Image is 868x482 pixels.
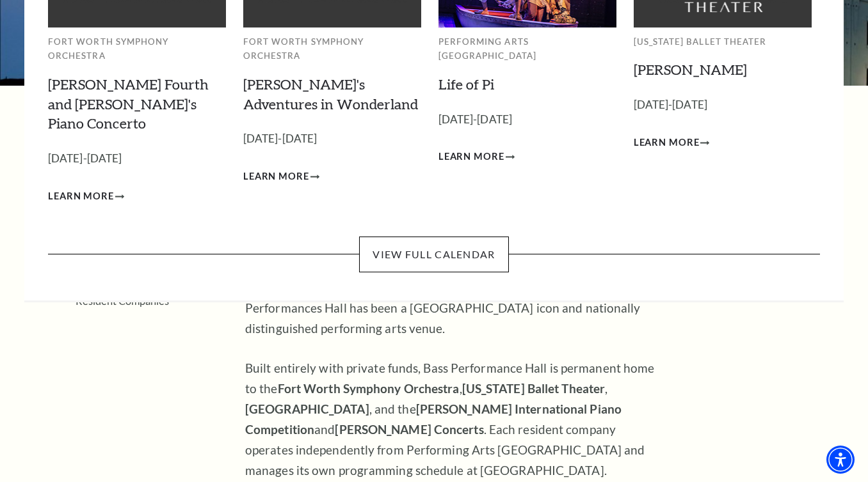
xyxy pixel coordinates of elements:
div: Accessibility Menu [826,446,855,474]
span: Learn More [243,169,309,185]
a: Learn More Life of Pi [438,149,515,165]
a: Learn More Brahms Fourth and Grieg's Piano Concerto [48,189,124,205]
a: Learn More Alice's Adventures in Wonderland [243,169,319,185]
p: [DATE]-[DATE] [634,96,812,114]
p: Built entirely with private funds, Bass Performance Hall is permanent home to the , , , and the a... [245,358,661,481]
strong: Fort Worth Symphony Orchestra [278,381,460,396]
p: [US_STATE] Ballet Theater [634,35,812,49]
strong: [PERSON_NAME] Concerts [335,422,483,437]
a: [PERSON_NAME]'s Adventures in Wonderland [243,75,418,113]
a: [PERSON_NAME] [634,61,747,78]
p: Performing Arts [GEOGRAPHIC_DATA] [438,35,616,63]
span: Learn More [634,135,700,151]
a: Learn More Peter Pan [634,135,710,151]
a: Life of Pi [438,75,494,93]
strong: [US_STATE] Ballet Theater [462,381,606,396]
p: Fort Worth Symphony Orchestra [243,35,421,63]
a: [PERSON_NAME] Fourth and [PERSON_NAME]'s Piano Concerto [48,75,209,132]
p: [DATE]-[DATE] [243,130,421,148]
span: Learn More [438,149,504,165]
a: View Full Calendar [359,237,508,272]
strong: [PERSON_NAME] International Piano Competition [245,401,622,437]
p: [DATE]-[DATE] [438,111,616,129]
span: Learn More [48,189,114,205]
p: [DATE]-[DATE] [48,150,226,168]
strong: [GEOGRAPHIC_DATA] [245,401,369,416]
p: For over 25 years, the [PERSON_NAME] and [PERSON_NAME] Performances Hall has been a [GEOGRAPHIC_D... [245,277,661,339]
p: Fort Worth Symphony Orchestra [48,35,226,63]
